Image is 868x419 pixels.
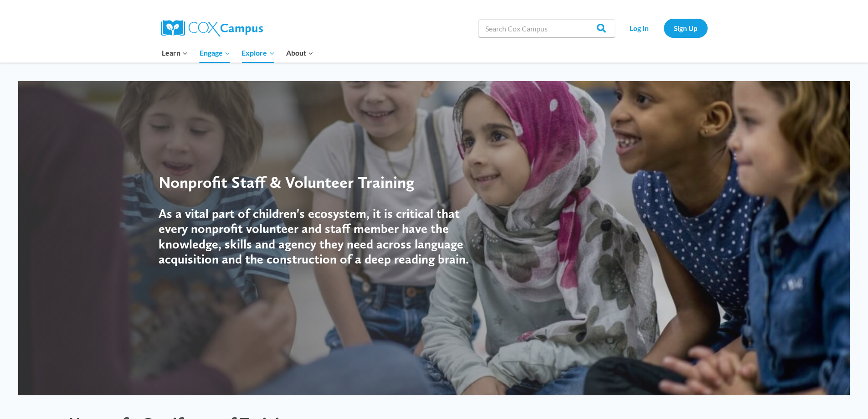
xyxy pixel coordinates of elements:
[159,172,482,192] div: Nonprofit Staff & Volunteer Training
[620,19,659,37] a: Log In
[478,19,615,37] input: Search Cox Campus
[162,47,188,59] span: Learn
[241,47,274,59] span: Explore
[620,19,708,37] nav: Secondary Navigation
[156,43,319,62] nav: Primary Navigation
[200,47,230,59] span: Engage
[286,47,313,59] span: About
[664,19,708,37] a: Sign Up
[161,20,263,36] img: Cox Campus
[159,206,482,267] h4: As a vital part of children's ecosystem, it is critical that every nonprofit volunteer and staff ...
